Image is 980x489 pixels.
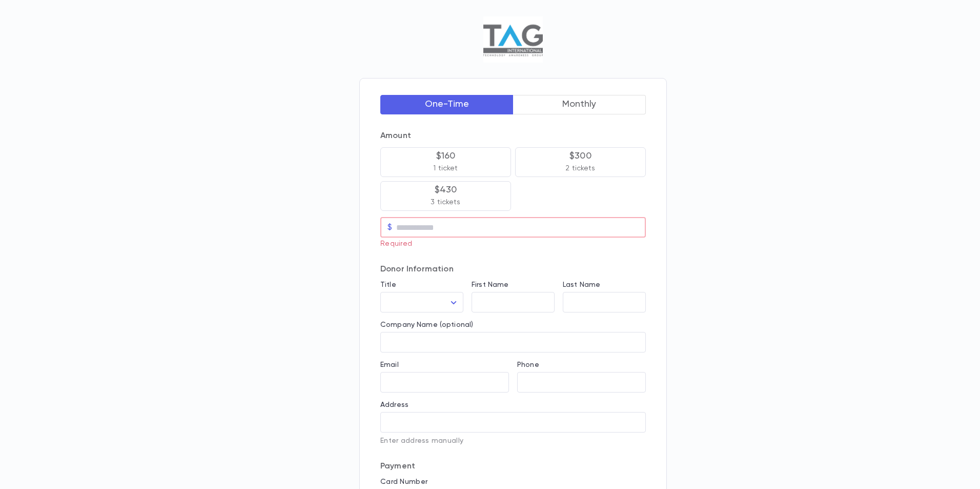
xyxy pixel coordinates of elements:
[436,151,456,161] p: $160
[565,163,595,173] p: 2 tickets
[380,131,646,141] p: Amount
[380,147,511,177] button: $1601 ticket
[517,361,539,369] label: Phone
[472,281,508,289] label: First Name
[380,281,396,289] label: Title
[431,197,460,207] p: 3 tickets
[380,461,646,472] p: Payment
[563,281,600,289] label: Last Name
[380,181,511,211] button: $4303 tickets
[380,264,646,275] p: Donor Information
[380,361,399,369] label: Email
[380,437,646,445] p: Enter address manually
[387,222,392,232] p: $
[380,95,514,114] button: One-Time
[380,401,409,409] label: Address
[483,16,542,63] img: Logo
[380,292,463,312] div: ​
[380,240,639,248] p: Required
[513,95,646,114] button: Monthly
[569,151,591,161] p: $300
[380,478,646,486] p: Card Number
[515,147,646,177] button: $3002 tickets
[380,321,473,329] label: Company Name (optional)
[435,185,457,195] p: $430
[433,163,458,173] p: 1 ticket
